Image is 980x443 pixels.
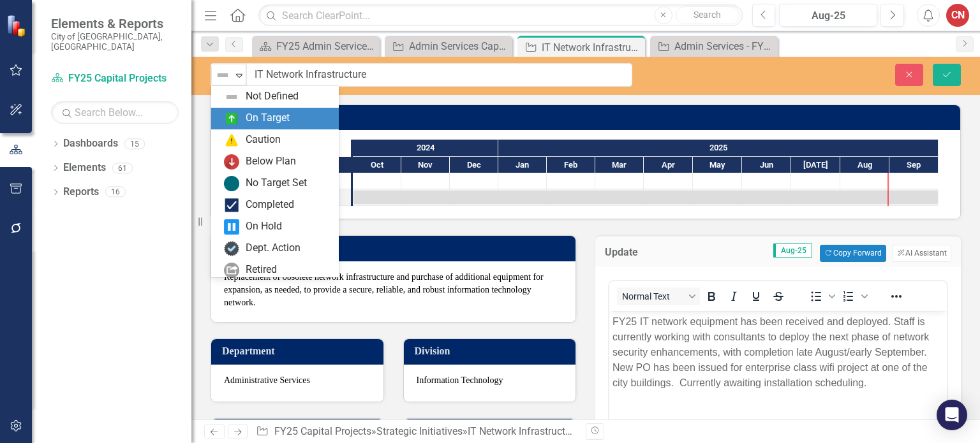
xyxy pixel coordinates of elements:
[274,425,371,437] a: FY25 Capital Projects
[450,157,498,173] div: Dec
[222,345,377,357] h3: Department
[51,101,179,124] input: Search Below...
[674,38,775,54] div: Admin Services - FY25 Strategic Initiatives
[617,287,700,305] button: Block Normal Text
[246,63,632,87] input: This field is required
[644,157,693,173] div: Apr
[820,245,886,261] button: Copy Forward
[409,38,509,54] div: Admin Services Capital Projects FY25
[353,157,401,173] div: Oct
[783,8,873,24] div: Aug-25
[468,425,579,437] div: IT Network Infrastructure
[246,133,281,147] div: Caution
[224,154,239,170] img: Below Plan
[63,161,106,175] a: Elements
[353,191,938,204] div: Task: Start date: 2024-10-01 End date: 2025-09-30
[246,176,307,191] div: No Target Set
[401,157,450,173] div: Nov
[224,263,239,278] img: Retired
[353,140,498,156] div: 2024
[224,176,239,191] img: No Target Set
[886,287,907,305] button: Reveal or hide additional toolbar items
[547,157,595,173] div: Feb
[256,425,576,439] div: » »
[63,136,118,151] a: Dashboards
[51,31,179,52] small: City of [GEOGRAPHIC_DATA], [GEOGRAPHIC_DATA]
[805,287,837,305] div: Bullet list
[415,345,570,357] h3: Division
[694,10,721,20] span: Search
[224,89,239,105] img: Not Defined
[946,4,969,27] button: CN
[622,291,685,301] span: Normal Text
[246,154,296,169] div: Below Plan
[276,38,376,54] div: FY25 Admin Services - Strategic Plan
[246,263,277,277] div: Retired
[417,375,503,385] span: Information Technology
[605,247,659,258] h3: Update
[224,375,310,385] span: Administrative Services
[542,40,642,55] div: IT Network Infrastructure
[840,157,889,173] div: Aug
[246,219,282,234] div: On Hold
[246,241,301,256] div: Dept. Action
[224,219,239,235] img: On Hold
[498,140,939,156] div: 2025
[63,185,99,200] a: Reports
[791,157,840,173] div: Jul
[258,4,742,27] input: Search ClearPoint...
[112,163,133,173] div: 61
[222,112,954,123] h3: Gantt Chart
[693,157,742,173] div: May
[246,89,299,104] div: Not Defined
[51,71,179,86] a: FY25 Capital Projects
[224,241,239,256] img: Dept. Action
[701,287,722,305] button: Bold
[937,400,967,430] div: Open Intercom Messenger
[255,38,376,54] a: FY25 Admin Services - Strategic Plan
[224,198,239,213] img: Completed
[222,242,569,254] h3: Description
[838,287,870,305] div: Numbered list
[105,187,126,198] div: 16
[595,157,644,173] div: Mar
[893,245,951,261] button: AI Assistant
[745,287,767,305] button: Underline
[224,111,239,126] img: On Target
[388,38,509,54] a: Admin Services Capital Projects FY25
[376,425,463,437] a: Strategic Initiatives
[246,111,290,126] div: On Target
[246,198,294,212] div: Completed
[889,157,939,173] div: Sep
[768,287,789,305] button: Strikethrough
[773,243,812,258] span: Aug-25
[124,138,145,149] div: 15
[742,157,791,173] div: Jun
[653,38,775,54] a: Admin Services - FY25 Strategic Initiatives
[6,14,29,36] img: ClearPoint Strategy
[498,157,547,173] div: Jan
[224,133,239,148] img: Caution
[215,68,230,83] img: Not Defined
[723,287,745,305] button: Italic
[779,4,877,27] button: Aug-25
[676,6,739,24] button: Search
[51,16,179,31] span: Elements & Reports
[224,271,563,309] p: Replacement of obsolete network infrastructure and purchase of additional equipment for expansion...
